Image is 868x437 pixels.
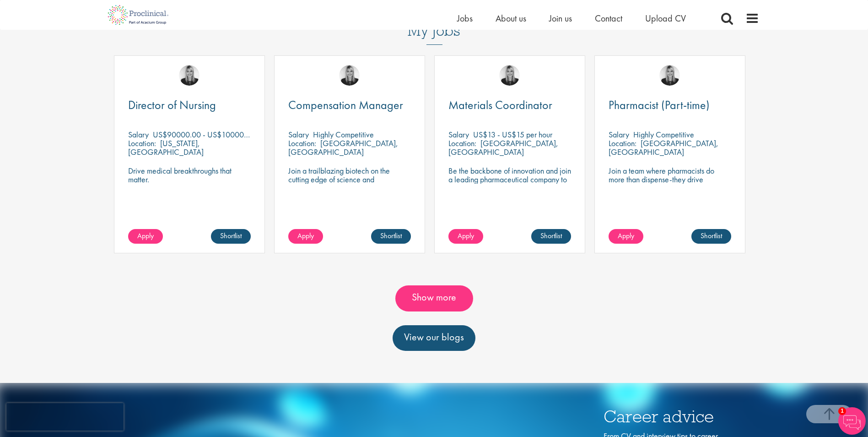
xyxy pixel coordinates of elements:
span: Salary [128,129,149,140]
span: Apply [137,231,154,240]
a: Apply [288,229,323,244]
a: Materials Coordinator [448,99,571,111]
span: Salary [288,129,309,140]
iframe: reCAPTCHA [6,403,124,431]
a: Shortlist [691,229,731,244]
span: Apply [297,231,314,240]
a: Upload CV [645,12,686,24]
p: US$90000.00 - US$100000.00 per annum [153,129,294,140]
a: Shortlist [211,229,251,244]
p: Be the backbone of innovation and join a leading pharmaceutical company to help keep life-changin... [448,166,571,201]
span: Location: [609,138,636,148]
img: Janelle Jones [339,65,360,86]
span: Salary [448,129,469,140]
h3: My jobs [109,23,759,38]
img: Chatbot [838,407,866,435]
span: Compensation Manager [288,97,403,113]
a: Join us [549,12,572,24]
a: Show more [395,285,473,311]
span: Apply [458,231,474,240]
p: US$13 - US$15 per hour [473,129,552,140]
img: Janelle Jones [179,65,199,86]
span: Materials Coordinator [448,97,552,113]
p: [GEOGRAPHIC_DATA], [GEOGRAPHIC_DATA] [448,138,558,157]
span: Director of Nursing [128,97,216,113]
a: Pharmacist (Part-time) [609,99,731,111]
a: Compensation Manager [288,99,411,111]
a: Director of Nursing [128,99,251,111]
img: Janelle Jones [499,65,520,86]
span: Salary [609,129,629,140]
span: 1 [838,407,846,415]
a: Apply [609,229,643,244]
a: Shortlist [531,229,571,244]
p: Drive medical breakthroughs that matter. [128,166,251,184]
a: About us [496,12,526,24]
a: Jobs [457,12,473,24]
a: Apply [128,229,163,244]
span: Location: [288,138,316,148]
span: Apply [618,231,634,240]
a: View our blogs [393,325,475,351]
a: Shortlist [371,229,411,244]
p: Join a trailblazing biotech on the cutting edge of science and technology. [288,166,411,192]
a: Contact [595,12,622,24]
p: [GEOGRAPHIC_DATA], [GEOGRAPHIC_DATA] [609,138,718,157]
p: Highly Competitive [633,129,694,140]
span: Pharmacist (Part-time) [609,97,710,113]
p: [GEOGRAPHIC_DATA], [GEOGRAPHIC_DATA] [288,138,398,157]
p: [US_STATE], [GEOGRAPHIC_DATA] [128,138,204,157]
span: Location: [128,138,156,148]
a: Apply [448,229,483,244]
h3: Career advice [604,408,727,426]
p: Join a team where pharmacists do more than dispense-they drive progress. [609,166,731,192]
p: Highly Competitive [313,129,374,140]
span: Location: [448,138,476,148]
img: Janelle Jones [659,65,680,86]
